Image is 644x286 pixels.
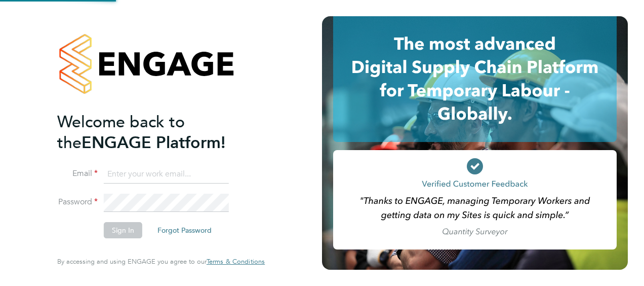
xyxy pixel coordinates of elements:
span: By accessing and using ENGAGE you agree to our [57,257,265,266]
a: Terms & Conditions [207,258,265,266]
label: Email [57,168,98,179]
h2: ENGAGE Platform! [57,112,255,153]
input: Enter your work email... [104,165,229,184]
button: Forgot Password [149,222,220,238]
label: Password [57,197,98,207]
button: Sign In [104,222,142,238]
span: Welcome back to the [57,112,185,153]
